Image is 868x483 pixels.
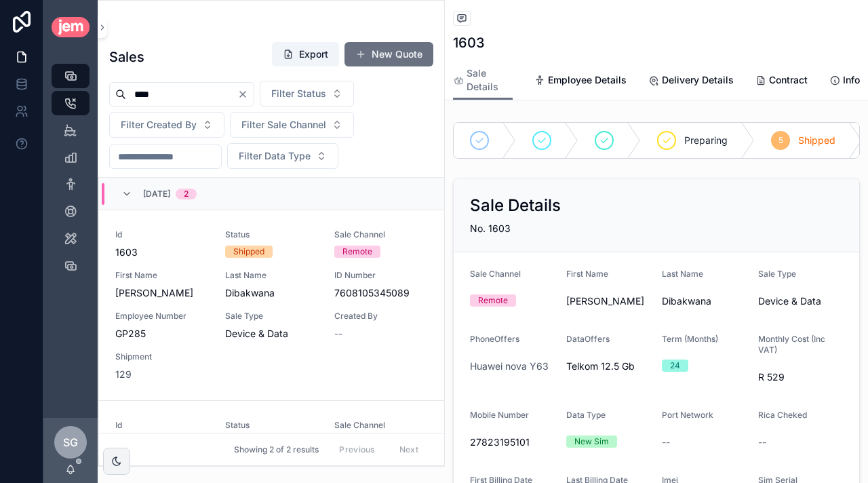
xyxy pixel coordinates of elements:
[566,294,652,308] span: [PERSON_NAME]
[662,294,747,308] span: Dibakwana
[241,118,326,132] span: Filter Sale Channel
[272,42,339,66] button: Export
[115,229,209,240] span: Id
[662,334,718,344] span: Term (Months)
[115,270,209,281] span: First Name
[648,68,734,95] a: Delivery Details
[344,42,433,66] button: New Quote
[548,73,627,87] span: Employee Details
[225,420,319,431] span: Status
[470,334,519,344] span: PhoneOffers
[684,134,728,147] span: Preparing
[829,68,860,95] a: Info
[662,410,713,420] span: Port Network
[758,436,766,449] span: --
[758,294,844,308] span: Device & Data
[225,229,319,240] span: Status
[227,143,338,169] button: Select Button
[115,286,209,300] span: [PERSON_NAME]
[334,311,428,322] span: Created By
[63,434,78,450] span: SG
[470,436,555,449] span: 27823195101
[109,112,224,138] button: Select Button
[233,246,264,258] div: Shipped
[758,269,796,279] span: Sale Type
[662,269,703,279] span: Last Name
[184,189,189,199] div: 2
[115,311,209,322] span: Employee Number
[342,246,372,258] div: Remote
[115,420,209,431] span: Id
[755,68,808,95] a: Contract
[225,286,319,300] span: Dibakwana
[566,269,608,279] span: First Name
[230,112,354,138] button: Select Button
[534,68,627,95] a: Employee Details
[334,286,428,300] span: 7608105345089
[225,311,319,322] span: Sale Type
[43,54,98,296] div: scrollable content
[115,246,209,259] span: 1603
[566,334,610,344] span: DataOffers
[121,118,197,132] span: Filter Created By
[769,73,808,87] span: Contract
[670,360,680,372] div: 24
[662,73,734,87] span: Delivery Details
[778,135,783,146] span: 5
[453,33,485,52] h1: 1603
[109,47,144,66] h1: Sales
[470,223,511,234] span: No. 1603
[798,134,835,147] span: Shipped
[470,195,561,216] h2: Sale Details
[237,89,254,100] button: Clear
[758,370,844,384] span: R 529
[52,17,90,37] img: App logo
[225,270,319,281] span: Last Name
[566,360,635,373] span: Telkom 12.5 Gb
[566,410,606,420] span: Data Type
[234,444,319,455] span: Showing 2 of 2 results
[478,294,508,307] div: Remote
[115,327,209,341] span: GP285
[334,420,428,431] span: Sale Channel
[470,360,549,373] a: Huawei nova Y63
[334,270,428,281] span: ID Number
[453,61,513,100] a: Sale Details
[662,436,670,449] span: --
[99,210,444,401] a: Id1603StatusShippedSale ChannelRemoteFirst Name[PERSON_NAME]Last NameDibakwanaID Number7608105345...
[115,351,209,362] span: Shipment
[843,73,860,87] span: Info
[271,87,326,100] span: Filter Status
[334,327,342,341] span: --
[758,410,807,420] span: Rica Cheked
[260,81,354,107] button: Select Button
[467,66,513,94] span: Sale Details
[470,269,521,279] span: Sale Channel
[143,189,170,199] span: [DATE]
[115,368,132,381] a: 129
[574,436,609,448] div: New Sim
[334,229,428,240] span: Sale Channel
[470,410,529,420] span: Mobile Number
[225,327,319,341] span: Device & Data
[758,334,825,355] span: Monthly Cost (Inc VAT)
[239,149,311,163] span: Filter Data Type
